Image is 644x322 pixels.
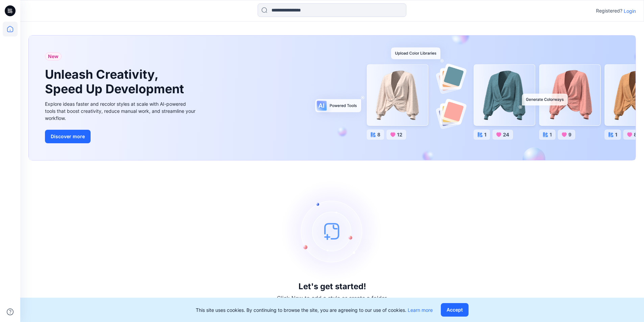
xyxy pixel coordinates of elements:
button: Accept [441,303,469,317]
h3: Let's get started! [299,282,366,291]
p: This site uses cookies. By continuing to browse the site, you are agreeing to our use of cookies. [196,306,433,314]
div: Explore ideas faster and recolor styles at scale with AI-powered tools that boost creativity, red... [45,100,197,122]
span: New [48,52,58,60]
img: empty-state-image.svg [282,180,383,282]
button: Discover more [45,130,91,143]
p: Click New to add a style or create a folder. [277,294,388,302]
a: Discover more [45,130,197,143]
a: Learn more [408,307,433,313]
h1: Unleash Creativity, Speed Up Development [45,67,187,96]
p: Login [624,7,636,15]
p: Registered? [596,7,622,15]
